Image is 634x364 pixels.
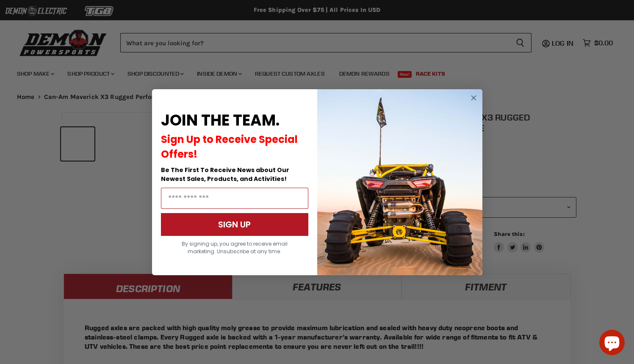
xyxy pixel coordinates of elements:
[161,166,289,183] span: Be The First To Receive News about Our Newest Sales, Products, and Activities!
[161,188,308,209] input: Email Address
[317,89,482,275] img: a9095488-b6e7-41ba-879d-588abfab540b.jpeg
[161,109,280,131] span: JOIN THE TEAM.
[597,330,627,357] inbox-online-store-chat: Shopify online store chat
[161,132,298,161] span: Sign Up to Receive Special Offers!
[468,93,479,103] button: Close dialog
[161,213,308,236] button: SIGN UP
[182,240,288,255] span: By signing up, you agree to receive email marketing. Unsubscribe at any time.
